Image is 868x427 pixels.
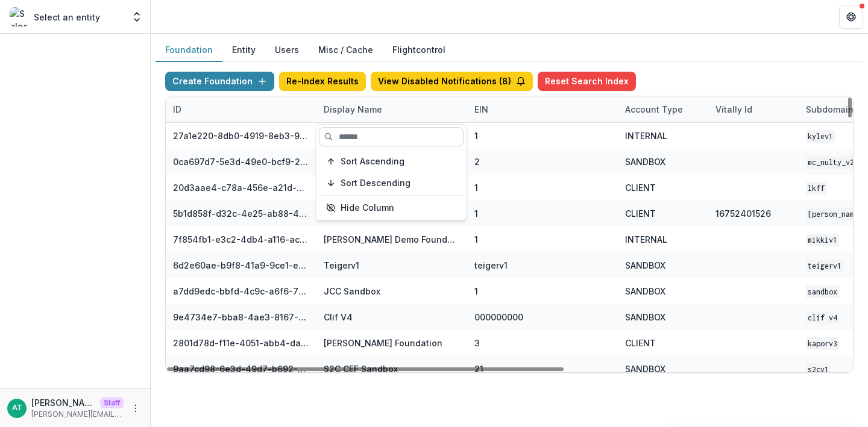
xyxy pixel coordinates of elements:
div: Display Name [316,96,467,122]
button: Hide Column [319,198,464,217]
div: 16752401526 [715,207,771,220]
div: CLIENT [625,337,656,349]
div: SANDBOX [625,311,665,323]
div: 5b1d858f-d32c-4e25-ab88-434536713791 [173,207,309,220]
p: [PERSON_NAME] [31,396,95,409]
button: Re-Index Results [279,72,366,91]
div: Vitally Id [708,96,799,122]
code: s2cv1 [806,363,831,376]
div: 21 [474,363,483,375]
div: 2 [474,155,480,168]
code: mikkiv1 [806,234,839,246]
div: 6d2e60ae-b9f8-41a9-9ce1-e608d0f20ec5 [173,259,309,272]
div: teigerv1 [474,259,508,272]
div: ID [166,96,316,122]
button: Open entity switcher [128,5,145,29]
button: Entity [222,39,265,62]
button: Reset Search Index [538,72,636,91]
div: 27a1e220-8db0-4919-8eb3-9f29ee33f7b0 [173,129,309,142]
div: 2801d78d-f11e-4051-abb4-dab00da98882 [173,337,309,349]
div: JCC Sandbox [324,285,380,298]
div: INTERNAL [625,233,667,246]
div: 1 [474,129,478,142]
button: Sort Descending [319,173,464,193]
button: View Disabled Notifications (8) [371,72,533,91]
div: [PERSON_NAME] Demo Foundation [324,233,460,246]
div: CLIENT [625,207,656,220]
code: sandbox [806,285,839,298]
div: Account Type [618,96,708,122]
div: 1 [474,181,478,194]
code: [PERSON_NAME] [806,208,864,220]
button: Users [265,39,309,62]
code: teigerv1 [806,260,843,272]
div: EIN [467,96,618,122]
div: [PERSON_NAME] Foundation [324,337,442,349]
div: 1 [474,233,478,246]
button: More [128,401,143,416]
p: [PERSON_NAME][EMAIL_ADDRESS][DOMAIN_NAME] [31,409,124,420]
div: Subdomain [799,103,861,116]
code: lkff [806,182,826,195]
button: Create Foundation [165,72,274,91]
div: INTERNAL [625,129,667,142]
span: Sort Descending [341,178,410,189]
a: Flightcontrol [392,43,445,56]
button: Misc / Cache [309,39,383,62]
div: a7dd9edc-bbfd-4c9c-a6f6-76d0743bf1cd [173,285,309,298]
div: SANDBOX [625,259,665,272]
div: Teigerv1 [324,259,359,272]
div: 9e4734e7-bba8-4ae3-8167-95d86cec7b4b [173,311,309,323]
p: Select an entity [34,11,100,23]
code: kaporv3 [806,337,839,350]
img: Select an entity [10,7,29,26]
p: Staff [100,397,124,408]
div: Display Name [316,103,389,116]
div: Account Type [618,103,690,116]
div: ID [166,103,189,116]
div: EIN [467,103,495,116]
code: kylev1 [806,130,835,143]
div: Clif V4 [324,311,353,323]
div: SANDBOX [625,155,665,168]
div: SANDBOX [625,285,665,298]
div: 3 [474,337,480,349]
button: Foundation [156,39,222,62]
span: Sort Ascending [341,157,404,167]
div: S2C CEF Sandbox [324,363,398,375]
button: Sort Ascending [319,152,464,171]
div: CLIENT [625,181,656,194]
code: Clif V4 [806,311,839,324]
code: mc_nulty_v2 [806,156,856,169]
div: Vitally Id [708,103,759,116]
div: 9aa7cd98-6e3d-49d7-b692-3e5f3d1facd4 [173,363,309,375]
div: 1 [474,207,478,220]
div: SANDBOX [625,363,665,375]
div: 0ca697d7-5e3d-49e0-bcf9-217f69e92d71 [173,155,309,168]
div: 000000000 [474,311,523,323]
div: 7f854fb1-e3c2-4db4-a116-aca576521abc [173,233,309,246]
div: 20d3aae4-c78a-456e-a21d-91c97a6a725f [173,181,309,194]
button: Get Help [839,5,863,29]
div: 1 [474,285,478,298]
div: Anna Test [12,404,22,412]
